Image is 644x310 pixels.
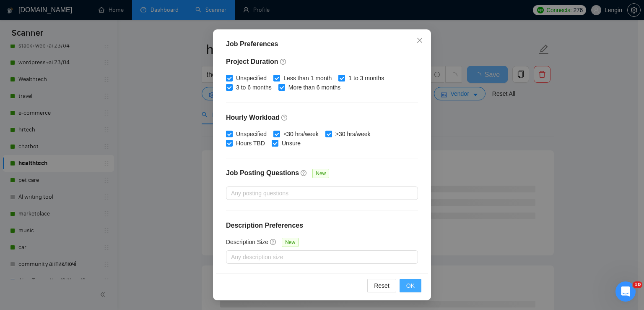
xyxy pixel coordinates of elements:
span: question-circle [281,114,288,121]
button: Close [408,29,431,52]
span: 10 [633,281,642,288]
h5: Description Size [226,237,268,247]
span: <30 hrs/week [280,129,322,139]
h4: Job Posting Questions [226,168,299,178]
span: New [312,169,329,178]
iframe: Intercom live chat [615,281,636,302]
span: More than 6 months [285,83,344,92]
span: question-circle [280,58,287,65]
button: OK [400,279,421,292]
span: close [416,37,423,44]
span: Less than 1 month [280,74,335,83]
span: >30 hrs/week [332,129,374,139]
span: 1 to 3 months [345,74,387,83]
h4: Hourly Workload [226,113,418,123]
h4: Description Preferences [226,221,418,231]
span: question-circle [270,239,277,245]
span: 3 to 6 months [233,83,275,92]
span: Reset [374,281,390,290]
span: Unspecified [233,74,270,83]
button: Reset [367,279,396,292]
span: Unspecified [233,129,270,139]
span: New [282,238,299,247]
span: OK [406,281,415,290]
div: Job Preferences [226,39,418,49]
span: Hours TBD [233,139,268,148]
h4: Project Duration [226,57,418,67]
span: Unsure [278,139,304,148]
span: question-circle [301,170,307,176]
